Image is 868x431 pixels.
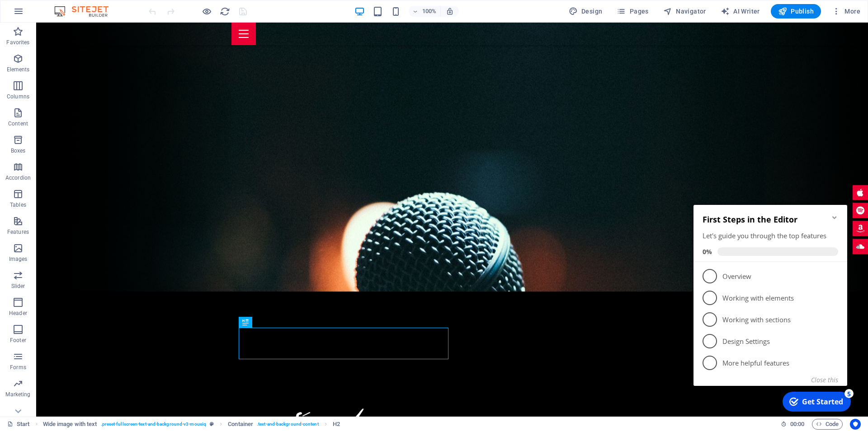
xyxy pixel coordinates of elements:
i: This element is a customizable preset [210,422,214,426]
li: Overview [4,70,157,91]
p: Images [9,255,28,263]
p: Design Settings [33,141,141,150]
span: Pages [617,7,648,16]
a: Click to cancel selection. Double-click to open Pages [7,419,30,430]
span: Click to select. Double-click to edit [43,419,97,430]
p: Overview [33,76,141,85]
span: . text-and-background-content [257,419,319,430]
button: Close this [121,180,148,188]
span: 0% [13,51,28,60]
p: Working with elements [33,97,141,107]
div: Let's guide you through the top features [13,35,148,45]
p: Elements [7,66,30,73]
button: Pages [613,4,652,19]
p: More helpful features [33,162,141,172]
h6: 100% [422,6,437,17]
p: Content [8,120,28,127]
span: : [797,421,798,427]
span: Publish [778,7,814,16]
div: 5 [155,193,164,202]
button: 100% [409,6,441,17]
span: More [832,7,860,16]
div: Design (Ctrl+Alt+Y) [565,4,606,19]
p: Columns [7,93,29,100]
button: Design [565,4,606,19]
p: Features [7,228,29,236]
span: 00 00 [790,419,804,430]
p: Working with sections [33,119,141,129]
button: Code [812,419,843,430]
div: Minimize checklist [141,18,148,25]
p: Favorites [6,39,29,46]
button: AI Writer [717,4,764,19]
button: Publish [771,4,821,19]
nav: breadcrumb [43,419,340,430]
span: . preset-fullscreen-text-and-background-v3-mousiq [101,419,206,430]
p: Tables [10,201,26,209]
button: Navigator [660,4,710,19]
p: Forms [10,364,26,371]
li: Design Settings [4,134,157,156]
i: Reload page [220,6,230,17]
span: Navigator [663,7,706,16]
div: Get Started [112,201,153,211]
button: More [828,4,864,19]
span: AI Writer [721,7,760,16]
button: reload [219,6,230,17]
p: Accordion [5,174,31,181]
li: Working with elements [4,91,157,113]
li: More helpful features [4,156,157,178]
h2: First Steps in the Editor [13,18,148,29]
button: Usercentrics [850,419,861,430]
span: Click to select. Double-click to edit [228,419,253,430]
span: Code [816,419,839,430]
div: Get Started 5 items remaining, 0% complete [93,196,161,216]
h6: Session time [781,419,805,430]
p: Boxes [11,147,26,154]
i: On resize automatically adjust zoom level to fit chosen device. [446,7,454,15]
p: Slider [11,283,25,290]
button: Click here to leave preview mode and continue editing [201,6,212,17]
img: Editor Logo [52,6,120,17]
span: Click to select. Double-click to edit [333,419,340,430]
p: Header [9,310,27,317]
span: Design [569,7,603,16]
li: Working with sections [4,113,157,134]
p: Footer [10,337,26,344]
p: Marketing [5,391,30,398]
